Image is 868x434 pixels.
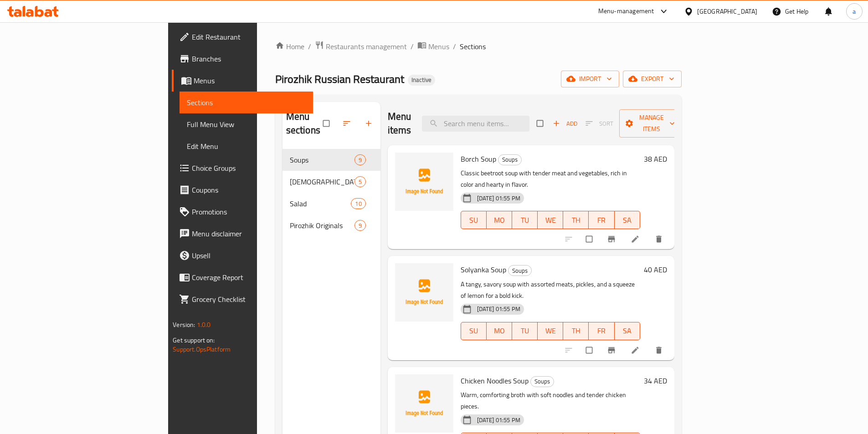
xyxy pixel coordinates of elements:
[318,115,337,132] span: Select all sections
[516,324,534,337] span: TU
[173,334,215,346] span: Get support on:
[580,230,600,248] span: Select to update
[601,229,623,249] button: Branch-specific-item
[355,156,365,164] span: 9
[567,214,585,227] span: TH
[461,168,640,190] p: Classic beetroot soup with tender meat and vegetables, rich in color and hearty in flavor.
[172,26,313,48] a: Edit Restaurant
[461,211,487,229] button: SU
[411,41,414,52] li: /
[498,154,521,165] span: Soups
[187,97,306,108] span: Sections
[192,250,306,261] span: Upsell
[408,76,435,84] span: Inactive
[282,149,380,171] div: Soups9
[194,75,306,86] span: Menus
[631,235,642,244] a: Edit menu item
[592,214,611,227] span: FR
[355,221,365,230] span: 9
[531,376,554,387] span: Soups
[644,153,667,165] h6: 38 AED
[580,117,619,131] span: Select section first
[508,265,532,276] div: Soups
[512,211,538,229] button: TU
[290,198,351,209] span: Salad
[192,294,306,305] span: Grocery Checklist
[354,154,366,165] div: items
[589,211,614,229] button: FR
[630,73,674,85] span: export
[473,194,524,203] span: [DATE] 01:55 PM
[180,92,313,113] a: Sections
[275,69,404,89] span: Pirozhik Russian Restaurant
[172,70,313,92] a: Menus
[187,119,306,130] span: Full Menu View
[512,322,538,340] button: TU
[173,319,195,331] span: Version:
[326,41,407,52] span: Restaurants management
[461,389,640,412] p: Warm, comforting broth with soft noodles and tender chicken pieces.
[644,263,667,276] h6: 40 AED
[631,346,642,355] a: Edit menu item
[490,214,508,227] span: MO
[282,214,380,236] div: Pirozhik Originals9
[598,6,654,17] div: Menu-management
[290,154,354,165] div: Soups
[192,272,306,283] span: Coverage Report
[172,266,313,288] a: Coverage Report
[197,319,211,331] span: 1.0.0
[290,176,354,187] div: Russian Starters
[187,141,306,152] span: Edit Menu
[290,220,354,231] div: Pirozhik Originals
[461,279,640,301] p: A tangy, savory soup with assorted meats, pickles, and a squeeze of lemon for a bold kick.
[395,263,453,322] img: Solyanka Soup
[461,263,506,276] span: Solyanka Soup
[619,109,684,138] button: Manage items
[192,184,306,195] span: Coupons
[508,266,531,276] span: Soups
[561,71,619,87] button: import
[172,48,313,70] a: Branches
[553,118,577,129] span: Add
[580,342,600,359] span: Select to update
[428,41,449,52] span: Menus
[192,53,306,64] span: Branches
[172,288,313,310] a: Grocery Checklist
[172,179,313,201] a: Coupons
[615,211,640,229] button: SA
[460,41,486,52] span: Sections
[853,6,856,16] span: a
[615,322,640,340] button: SA
[538,211,563,229] button: WE
[461,152,496,166] span: Borch Soup
[282,145,380,240] nav: Menu sections
[601,340,623,360] button: Branch-specific-item
[180,135,313,157] a: Edit Menu
[180,113,313,135] a: Full Menu View
[487,322,512,340] button: MO
[275,41,682,52] nav: breadcrumb
[563,322,589,340] button: TH
[465,324,483,337] span: SU
[531,115,550,132] span: Select section
[697,6,757,16] div: [GEOGRAPHIC_DATA]
[465,214,483,227] span: SU
[618,214,637,227] span: SA
[192,228,306,239] span: Menu disclaimer
[172,201,313,223] a: Promotions
[487,211,512,229] button: MO
[473,305,524,313] span: [DATE] 01:55 PM
[172,223,313,245] a: Menu disclaimer
[453,41,456,52] li: /
[541,324,560,337] span: WE
[359,113,380,133] button: Add section
[172,157,313,179] a: Choice Groups
[461,322,487,340] button: SU
[538,322,563,340] button: WE
[644,374,667,387] h6: 34 AED
[461,374,529,388] span: Chicken Noodles Soup
[589,322,614,340] button: FR
[550,117,580,131] button: Add
[627,112,677,135] span: Manage items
